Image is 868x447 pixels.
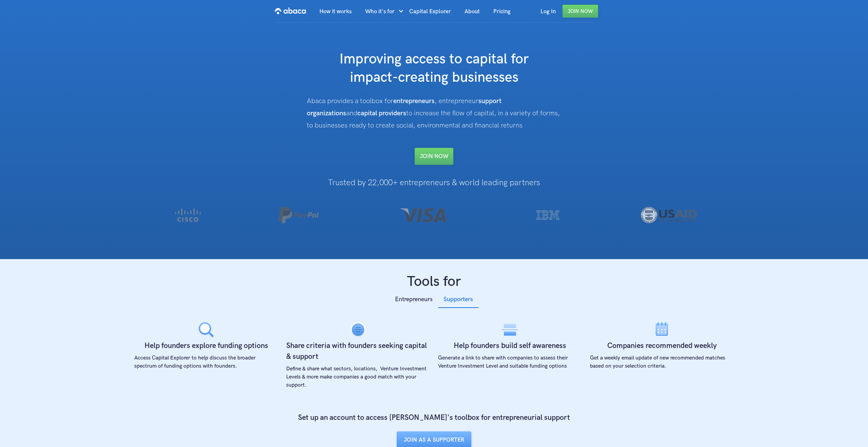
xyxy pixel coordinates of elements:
h1: Tools for [130,273,738,291]
div: Get a weekly email update of new recommended matches based on your selection criteria. [590,354,734,370]
img: Abaca logo [275,5,306,16]
div: Abaca provides a toolbox for , entrepreneur and to increase the flow of capital, in a variety of ... [307,95,561,132]
h1: Trusted by 22,000+ entrepreneurs & world leading partners [130,178,738,187]
a: Join NOW [415,148,453,165]
div: Define & share what sectors, locations, Venture Investment Levels & more make companies a good ma... [286,365,430,389]
strong: capital providers [357,109,406,117]
h4: Set up an account to access [PERSON_NAME]'s toolbox for entrepreneurial support [298,412,570,423]
div: Generate a link to share with companies to assess their Venture Investment Level and suitable fun... [438,354,582,370]
h1: Improving access to capital for impact-creating businesses [298,50,570,87]
h4: Help founders explore funding options [144,341,268,351]
a: Join Now [563,5,598,18]
strong: entrepreneurs [393,97,435,105]
h4: Share criteria with founders seeking capital & support [286,341,430,362]
div: Entrepreneurs [395,294,433,305]
div: Supporters [443,294,473,305]
h4: Help founders build self awareness [454,341,566,351]
h4: Companies recommended weekly [607,341,717,351]
div: Access Capital Explorer to help discuss the broader spectrum of funding options with founders. [134,354,278,370]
